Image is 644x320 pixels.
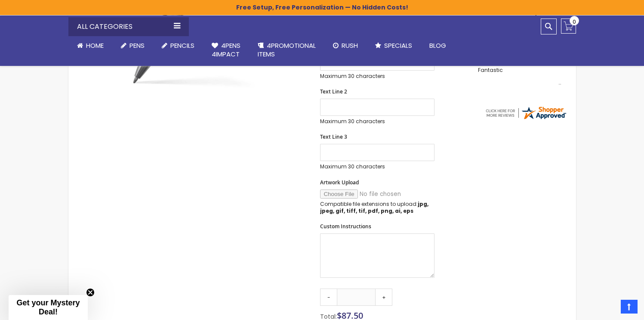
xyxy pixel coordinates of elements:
iframe: Google Customer Reviews [573,297,644,320]
a: Specials [367,36,421,55]
span: 0 [573,18,576,26]
span: Get your Mystery Deal! [16,298,80,316]
a: Rush [324,36,367,55]
span: Home [86,41,104,50]
span: Text Line 2 [320,88,347,95]
div: Get your Mystery Deal!Close teaser [9,295,88,320]
a: + [375,289,392,306]
span: Blog [429,41,446,50]
span: Custom Instructions [320,223,371,230]
img: 4pens.com widget logo [484,105,567,121]
span: Pens [129,41,145,50]
a: 0 [561,19,576,34]
a: 4Pens4impact [203,36,249,64]
span: Pencils [170,41,194,50]
p: Compatible file extensions to upload: [320,201,434,214]
div: All Categories [68,17,189,36]
span: Artwork Upload [320,179,359,186]
a: 4pens.com certificate URL [484,115,567,122]
a: Home [68,36,112,55]
span: Specials [384,41,412,50]
a: Pens [112,36,153,55]
p: Maximum 30 characters [320,73,434,80]
span: 4PROMOTIONAL ITEMS [258,41,316,59]
button: Close teaser [86,288,95,297]
a: - [320,289,337,306]
span: 4Pens 4impact [212,41,240,59]
div: Fantastic [478,67,561,86]
p: Maximum 30 characters [320,163,434,170]
strong: jpg, jpeg, gif, tiff, tif, pdf, png, ai, eps [320,200,428,214]
a: Pencils [153,36,203,55]
a: Blog [421,36,455,55]
p: Maximum 30 characters [320,118,434,125]
span: Rush [342,41,358,50]
a: 4PROMOTIONALITEMS [249,36,324,64]
span: Text Line 3 [320,133,347,140]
